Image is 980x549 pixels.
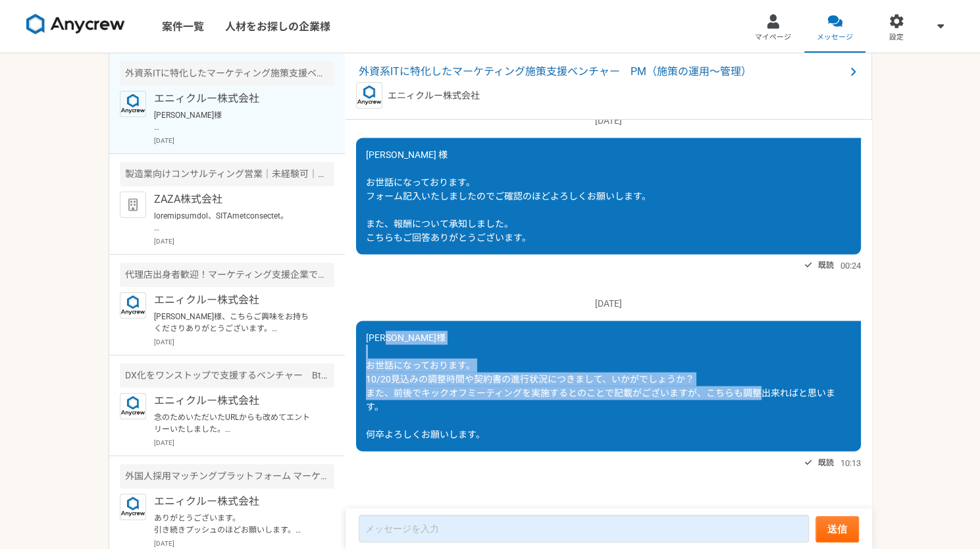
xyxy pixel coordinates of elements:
p: 念のためいただいたURLからも改めてエントリーいたしました。 何卒よろしくお願いします。 [154,411,317,435]
img: default_org_logo-42cde973f59100197ec2c8e796e4974ac8490bb5b08a0eb061ff975e4574aa76.png [120,192,146,218]
span: [PERSON_NAME]様 お世話になっております。 10/20見込みの調整時間や契約書の進行状況につきまして、いかがでしょうか？ また、前後でキックオフミーティングを実施するとのことで記載が... [366,332,835,439]
p: エニィクルー株式会社 [154,494,317,510]
p: ありがとうございます。 引き続きプッシュのほどお願いします。 1点、前回にもお伝えしたところですが、私のキャリアが正確に伝わっているのかどうかが心配です。 LPOに関しては今までから現在までしっ... [154,512,317,536]
span: 10:13 [840,456,861,469]
div: 外資系ITに特化したマーケティング施策支援ベンチャー PM（施策の運用〜管理） [120,61,334,86]
span: 00:24 [840,259,861,271]
div: DX化をワンストップで支援するベンチャー BtoBマーケティング戦略立案・実装 [120,363,334,388]
p: [PERSON_NAME]様 お世話になっております。 10/20見込みの調整時間や契約書の進行状況につきまして、いかがでしょうか？ また、前後でキックオフミーティングを実施するとのことで記載が... [154,109,317,133]
div: 外国人採用マッチングプラットフォーム マーケティング責任者 [120,464,334,488]
img: logo_text_blue_01.png [120,393,146,419]
span: 外資系ITに特化したマーケティング施策支援ベンチャー PM（施策の運用〜管理） [359,64,845,80]
p: エニィクルー株式会社 [154,292,317,308]
p: ZAZA株式会社 [154,192,317,207]
span: [PERSON_NAME] 様 お世話になっております。 フォーム記入いたしましたのでご確認のほどよろしくお願いします。 また、報酬について承知しました。 こちらもご回答ありがとうございます。 [366,149,651,242]
p: [DATE] [356,113,861,127]
img: logo_text_blue_01.png [120,91,146,117]
p: [DATE] [154,236,334,246]
span: マイページ [755,32,791,43]
img: logo_text_blue_01.png [356,82,382,109]
span: 既読 [818,257,834,273]
p: エニィクルー株式会社 [388,89,480,103]
img: 8DqYSo04kwAAAAASUVORK5CYII= [26,14,125,35]
p: [DATE] [154,337,334,347]
button: 送信 [815,516,859,542]
p: [DATE] [154,438,334,448]
p: エニィクルー株式会社 [154,393,317,409]
p: [DATE] [154,136,334,145]
p: エニィクルー株式会社 [154,91,317,107]
img: logo_text_blue_01.png [120,292,146,319]
div: 製造業向けコンサルティング営業｜未経験可｜法人営業としてキャリアアップしたい方 [120,162,334,186]
p: loremipsumdol、SITAmetconsectet。 adipiscin、el・seddoeiusmodtemporincididun。 utlabo、etdol・magnaaL7En... [154,210,317,234]
span: メッセージ [817,32,853,43]
p: [PERSON_NAME]様、こちらご興味をお持ちくださりありがとうございます。 本件ですが、応募を多数いただいており、よりフィット度の高い方が先に選考に進まれている状況となります。その方の選考... [154,311,317,334]
p: [DATE] [154,538,334,548]
span: 既読 [818,454,834,470]
div: 代理店出身者歓迎！マーケティング支援企業でのフロント営業兼広告運用担当 [120,263,334,287]
p: [DATE] [356,296,861,310]
img: logo_text_blue_01.png [120,494,146,520]
span: 設定 [889,32,904,43]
